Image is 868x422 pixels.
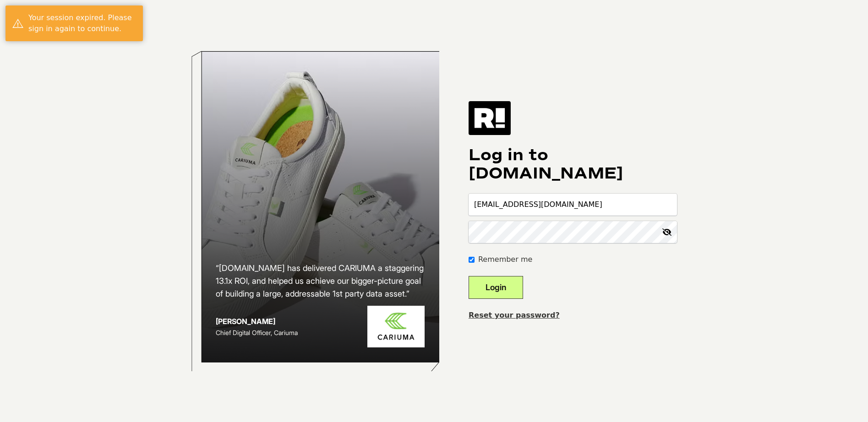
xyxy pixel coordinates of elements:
h2: “[DOMAIN_NAME] has delivered CARIUMA a staggering 13.1x ROI, and helped us achieve our bigger-pic... [216,262,425,300]
div: Your session expired. Please sign in again to continue. [28,12,136,34]
h1: Log in to [DOMAIN_NAME] [469,146,677,183]
input: Email [469,194,677,216]
button: Login [469,276,523,299]
img: Cariuma [367,306,425,347]
strong: [PERSON_NAME] [216,317,275,326]
a: Reset your password? [469,311,560,319]
label: Remember me [478,254,532,265]
img: Retention.com [469,101,511,135]
span: Chief Digital Officer, Cariuma [216,329,298,336]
